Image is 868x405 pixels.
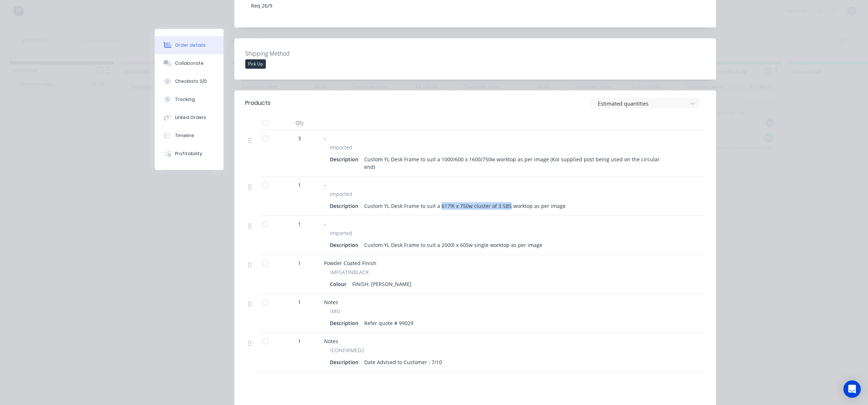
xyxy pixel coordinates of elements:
[298,337,301,345] span: 1
[298,259,301,267] span: 1
[175,78,207,85] div: Checklists 0/0
[155,108,224,127] button: Linked Orders
[155,145,224,163] button: Profitability
[298,220,301,228] span: 1
[330,240,361,250] div: Description
[245,49,336,58] label: Shipping Method
[278,116,321,130] div: Qty
[245,59,266,69] div: Pick Up
[324,182,326,188] span: -
[298,135,301,142] span: 3
[298,181,301,189] span: 1
[298,298,301,306] span: 1
[324,260,376,267] span: Powder Coated Finish
[324,221,326,227] span: -
[175,96,195,103] div: Tracking
[330,307,340,315] span: \MO
[361,201,569,211] div: Custom YL Desk Frame to suit a 6179l x 750w cluster of 3 SBS worktop as per image
[349,279,414,289] div: FINISH: [PERSON_NAME]
[330,268,369,276] span: \MFSATINBLACK
[361,357,445,367] div: Date Advised to Customer : 7/10
[155,90,224,108] button: Tracking
[361,318,416,328] div: Refer quote # 99029
[155,54,224,72] button: Collaborate
[330,318,361,328] div: Description
[155,127,224,145] button: Timeline
[175,150,202,157] div: Profitability
[175,114,206,121] div: Linked Orders
[155,36,224,54] button: Order details
[175,60,204,67] div: Collaborate
[330,229,352,237] span: Imported
[330,190,352,198] span: Imported
[175,42,206,48] div: Order details
[330,346,364,354] span: \CONFIRMED2
[324,299,338,306] span: Notes
[155,72,224,90] button: Checklists 0/0
[330,279,349,289] div: Colour
[330,154,361,165] div: Description
[330,144,352,151] span: Imported
[330,201,361,211] div: Description
[245,99,271,107] div: Products
[843,380,861,398] div: Open Intercom Messenger
[324,135,326,142] span: -
[324,338,338,345] span: Notes
[175,132,194,139] div: Timeline
[361,240,545,250] div: Custom YL Desk Frame to suit a 2000l x 605w single worktop as per image
[361,154,674,172] div: Custom YL Desk Frame to suit a 1000/600 x 1600/750w worktop as per image (Koi supplied post being...
[330,357,361,367] div: Description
